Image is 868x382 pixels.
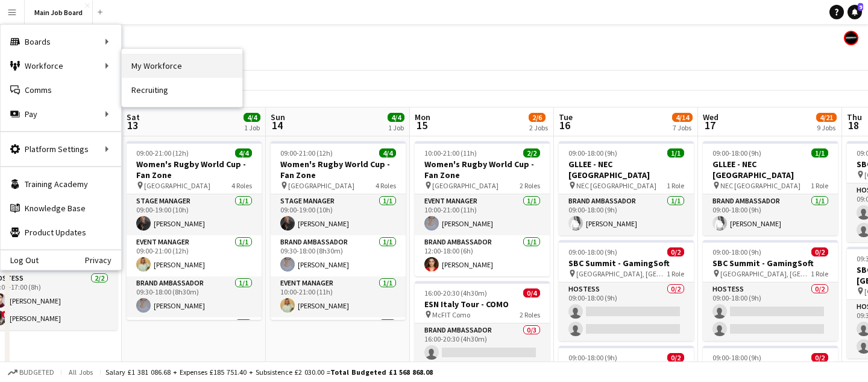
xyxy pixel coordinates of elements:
[712,247,761,256] span: 09:00-18:00 (9h)
[19,368,54,377] span: Budgeted
[415,194,550,235] app-card-role: Event Manager1/110:00-21:00 (11h)[PERSON_NAME]
[559,258,694,269] h3: SBC Summit - GamingSoft
[703,240,838,341] app-job-card: 09:00-18:00 (9h)0/2SBC Summit - GamingSoft [GEOGRAPHIC_DATA], [GEOGRAPHIC_DATA]1 RoleHostess0/209...
[529,123,548,132] div: 2 Jobs
[6,366,56,379] button: Budgeted
[269,118,285,132] span: 14
[271,235,406,276] app-card-role: Brand Ambassador1/109:30-18:00 (8h30m)[PERSON_NAME]
[415,141,550,276] app-job-card: 10:00-21:00 (11h)2/2Women's Rugby World Cup - Fan Zone [GEOGRAPHIC_DATA]2 RolesEvent Manager1/110...
[667,353,684,362] span: 0/2
[703,194,838,235] app-card-role: Brand Ambassador1/109:00-18:00 (9h)[PERSON_NAME]
[811,247,828,256] span: 0/2
[25,1,93,24] button: Main Job Board
[845,118,862,132] span: 18
[847,112,862,123] span: Thu
[424,148,477,158] span: 10:00-21:00 (11h)
[816,113,837,122] span: 4/21
[388,113,404,122] span: 4/4
[244,113,260,122] span: 4/4
[703,282,838,341] app-card-role: Hostess0/209:00-18:00 (9h)
[557,118,573,132] span: 16
[673,123,692,132] div: 7 Jobs
[559,141,694,235] app-job-card: 09:00-18:00 (9h)1/1GLLEE - NEC [GEOGRAPHIC_DATA] NEC [GEOGRAPHIC_DATA]1 RoleBrand Ambassador1/109...
[244,123,260,132] div: 1 Job
[271,141,406,320] div: 09:00-21:00 (12h)4/4Women's Rugby World Cup - Fan Zone [GEOGRAPHIC_DATA]4 RolesStage Manager1/109...
[848,5,862,19] a: 9
[703,112,719,123] span: Wed
[376,181,396,190] span: 4 Roles
[288,181,354,190] span: [GEOGRAPHIC_DATA]
[703,258,838,269] h3: SBC Summit - GamingSoft
[125,118,140,132] span: 13
[127,194,262,235] app-card-role: Stage Manager1/109:00-19:00 (10h)[PERSON_NAME]
[701,118,719,132] span: 17
[1,78,121,102] a: Comms
[432,181,498,190] span: [GEOGRAPHIC_DATA]
[811,181,828,190] span: 1 Role
[144,181,210,190] span: [GEOGRAPHIC_DATA]
[415,235,550,276] app-card-role: Brand Ambassador1/112:00-18:00 (6h)[PERSON_NAME]
[576,181,656,190] span: NEC [GEOGRAPHIC_DATA]
[415,112,430,123] span: Mon
[720,181,800,190] span: NEC [GEOGRAPHIC_DATA]
[568,247,617,256] span: 09:00-18:00 (9h)
[559,159,694,180] h3: GLLEE - NEC [GEOGRAPHIC_DATA]
[703,159,838,180] h3: GLLEE - NEC [GEOGRAPHIC_DATA]
[271,159,406,180] h3: Women's Rugby World Cup - Fan Zone
[330,368,433,377] span: Total Budgeted £1 568 868.08
[85,255,121,265] a: Privacy
[271,112,285,123] span: Sun
[1,255,39,265] a: Log Out
[127,141,262,320] app-job-card: 09:00-21:00 (12h)4/4Women's Rugby World Cup - Fan Zone [GEOGRAPHIC_DATA]4 RolesStage Manager1/109...
[231,181,252,190] span: 4 Roles
[388,123,404,132] div: 1 Job
[559,112,573,123] span: Tue
[122,54,242,78] a: My Workforce
[122,78,242,102] a: Recruiting
[1,30,121,54] div: Boards
[136,148,189,158] span: 09:00-21:00 (12h)
[559,240,694,341] app-job-card: 09:00-18:00 (9h)0/2SBC Summit - GamingSoft [GEOGRAPHIC_DATA], [GEOGRAPHIC_DATA]1 RoleHostess0/209...
[672,113,693,122] span: 4/14
[817,123,836,132] div: 9 Jobs
[844,31,858,45] app-user-avatar: experience staff
[703,141,838,235] app-job-card: 09:00-18:00 (9h)1/1GLLEE - NEC [GEOGRAPHIC_DATA] NEC [GEOGRAPHIC_DATA]1 RoleBrand Ambassador1/109...
[66,368,95,377] span: All jobs
[235,148,252,158] span: 4/4
[127,112,140,123] span: Sat
[568,353,617,362] span: 09:00-18:00 (9h)
[127,317,262,358] app-card-role: Brand Ambassador1/1
[712,148,761,158] span: 09:00-18:00 (9h)
[520,310,540,319] span: 2 Roles
[424,288,487,298] span: 16:00-20:30 (4h30m)
[413,118,430,132] span: 15
[1,137,121,161] div: Platform Settings
[559,194,694,235] app-card-role: Brand Ambassador1/109:00-18:00 (9h)[PERSON_NAME]
[127,159,262,180] h3: Women's Rugby World Cup - Fan Zone
[523,288,540,298] span: 0/4
[520,181,540,190] span: 2 Roles
[811,269,828,278] span: 1 Role
[127,276,262,317] app-card-role: Brand Ambassador1/109:30-18:00 (8h30m)[PERSON_NAME]
[559,282,694,341] app-card-role: Hostess0/209:00-18:00 (9h)
[576,269,667,278] span: [GEOGRAPHIC_DATA], [GEOGRAPHIC_DATA]
[271,276,406,317] app-card-role: Event Manager1/110:00-21:00 (11h)[PERSON_NAME]
[1,172,121,196] a: Training Academy
[667,148,684,158] span: 1/1
[415,159,550,180] h3: Women's Rugby World Cup - Fan Zone
[1,54,121,78] div: Workforce
[271,194,406,235] app-card-role: Stage Manager1/109:00-19:00 (10h)[PERSON_NAME]
[1,220,121,244] a: Product Updates
[811,353,828,362] span: 0/2
[127,235,262,276] app-card-role: Event Manager1/109:00-21:00 (12h)[PERSON_NAME]
[523,148,540,158] span: 2/2
[1,196,121,220] a: Knowledge Base
[1,311,8,318] span: !
[1,102,121,126] div: Pay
